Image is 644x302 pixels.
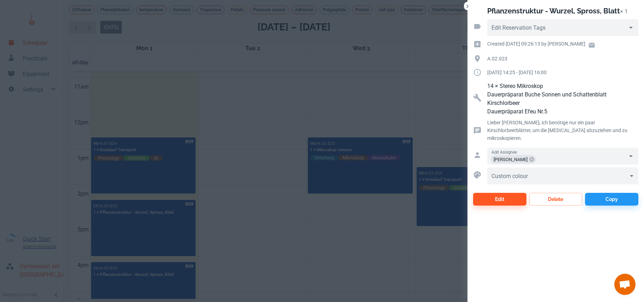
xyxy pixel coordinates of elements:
svg: Custom colour [473,171,482,179]
p: A.02.023 [487,55,638,63]
p: Created [DATE] 09:26:13 by [PERSON_NAME] [487,40,585,48]
a: Email user [585,39,598,52]
svg: Reservation tags [473,22,482,31]
span: [PERSON_NAME] [491,155,530,164]
svg: Reservation comment [473,126,482,135]
button: Edit [473,193,526,206]
p: Dauerpräparat Efeu Nr.5 [487,107,638,116]
button: Open [626,23,636,32]
p: Lieber [PERSON_NAME], ich benötige nur ein paar Kirschlorbeerblätter, um die [MEDICAL_DATA] abzuz... [487,119,638,142]
svg: Assigned to [473,151,482,159]
svg: Creation time [473,40,482,48]
button: Copy [585,193,638,206]
svg: Resources [473,94,482,102]
label: Add Assignee [491,149,517,155]
p: Kirschlorbeer [487,99,638,107]
button: Delete [529,193,583,206]
p: Dauerpräparat Buche Sonnen und Schattenblatt [487,90,638,99]
div: [PERSON_NAME] [491,155,536,164]
button: Open [626,151,636,161]
a: Chat öffnen [614,274,636,295]
p: 14 × Stereo Mikroskop [487,82,638,90]
h2: Pflanzenstruktur - Wurzel, Spross, Blatt [487,7,620,15]
svg: Location [473,54,482,63]
svg: Duration [473,68,482,77]
p: [DATE] 14:25 - [DATE] 16:00 [487,69,638,76]
div: ​ [487,167,638,184]
button: Close [464,3,471,10]
p: × 1 [620,8,628,15]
